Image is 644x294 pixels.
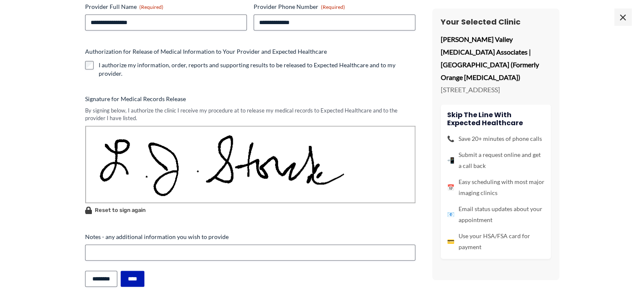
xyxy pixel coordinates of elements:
span: × [614,8,631,25]
p: [PERSON_NAME] Valley [MEDICAL_DATA] Associates | [GEOGRAPHIC_DATA] (Formerly Orange [MEDICAL_DATA]) [441,33,551,83]
span: 📅 [447,182,454,193]
label: Provider Phone Number [254,3,415,11]
li: Easy scheduling with most major imaging clinics [447,176,544,198]
label: Provider Full Name [85,3,247,11]
li: Save 20+ minutes of phone calls [447,133,544,144]
button: Reset to sign again [85,205,146,215]
span: (Required) [139,4,163,10]
li: Email status updates about your appointment [447,203,544,225]
li: Use your HSA/FSA card for payment [447,231,544,253]
legend: Authorization for Release of Medical Information to Your Provider and Expected Healthcare [85,47,327,56]
span: 💳 [447,236,454,247]
span: 📞 [447,133,454,144]
span: (Required) [321,4,345,10]
div: By signing below, I authorize the clinic I receive my procedure at to release my medical records ... [85,107,415,122]
label: Signature for Medical Records Release [85,95,415,103]
label: I authorize my information, order, reports and supporting results to be released to Expected Heal... [99,61,415,78]
label: Notes - any additional information you wish to provide [85,233,415,241]
h3: Your Selected Clinic [441,17,551,27]
img: Signature Image [85,126,415,203]
p: [STREET_ADDRESS] [441,83,551,96]
li: Submit a request online and get a call back [447,149,544,171]
span: 📲 [447,155,454,166]
h4: Skip the line with Expected Healthcare [447,111,544,127]
span: 📧 [447,209,454,220]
